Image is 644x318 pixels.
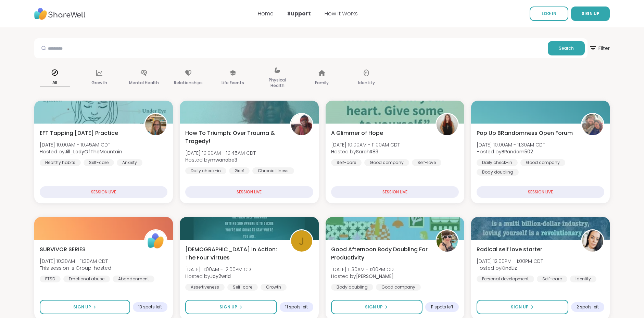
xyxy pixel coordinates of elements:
[477,129,573,137] span: Pop Up BRandomness Open Forum
[40,245,86,254] span: SURVIVOR SERIES
[185,284,225,291] div: Assertiveness
[331,300,422,314] button: Sign Up
[331,148,400,155] span: Hosted by
[185,300,277,314] button: Sign Up
[520,159,565,166] div: Good company
[40,300,130,314] button: Sign Up
[477,265,543,271] span: Hosted by
[331,273,396,280] span: Hosted by
[40,258,111,265] span: [DATE] 10:30AM - 11:30AM CDT
[91,79,107,87] p: Growth
[113,276,154,282] div: Abandonment
[477,148,545,155] span: Hosted by
[331,266,396,273] span: [DATE] 11:30AM - 1:00PM CDT
[210,273,231,280] b: Joy2wrld
[331,141,400,148] span: [DATE] 10:00AM - 11:00AM CDT
[477,300,568,314] button: Sign Up
[185,266,253,273] span: [DATE] 11:00AM - 12:00PM CDT
[376,284,421,291] div: Good company
[325,10,358,17] a: How It Works
[299,233,304,249] span: J
[577,304,599,310] span: 2 spots left
[34,4,86,23] img: ShareWell Nav Logo
[285,304,308,310] span: 11 spots left
[222,79,244,87] p: Life Events
[40,265,111,271] span: This session is Group-hosted
[437,114,458,135] img: SarahR83
[40,148,122,155] span: Hosted by
[291,114,312,135] img: mwanabe3
[40,159,81,166] div: Healthy habits
[331,159,362,166] div: Self-care
[252,167,294,174] div: Chronic Illness
[477,245,542,254] span: Radical self love starter
[117,159,142,166] div: Anxiety
[511,304,529,310] span: Sign Up
[570,276,596,282] div: Identity
[262,76,292,90] p: Physical Health
[412,159,441,166] div: Self-love
[356,273,394,280] b: [PERSON_NAME]
[365,304,383,310] span: Sign Up
[40,141,122,148] span: [DATE] 10:00AM - 10:45AM CDT
[437,230,458,252] img: Adrienne_QueenOfTheDawn
[431,304,453,310] span: 11 spots left
[582,114,603,135] img: BRandom502
[185,156,256,163] span: Hosted by
[145,230,166,252] img: ShareWell
[530,7,568,21] a: LOG IN
[185,245,282,262] span: [DEMOGRAPHIC_DATA] in Action: The Four Virtues
[477,169,519,176] div: Body doubling
[210,156,237,163] b: mwanabe3
[477,276,534,282] div: Personal development
[174,79,203,87] p: Relationships
[331,284,373,291] div: Body doubling
[571,7,610,21] button: SIGN UP
[129,79,159,87] p: Mental Health
[582,230,603,252] img: KindLiz
[559,45,574,51] span: Search
[548,41,585,55] button: Search
[40,276,61,282] div: PTSD
[185,129,282,145] span: How To Triumph: Over Trauma & Tragedy!
[477,186,604,198] div: SESSION LIVE
[258,10,274,17] a: Home
[73,304,91,310] span: Sign Up
[331,129,383,137] span: A Glimmer of Hope
[185,167,226,174] div: Daily check-in
[40,186,167,198] div: SESSION LIVE
[358,79,375,87] p: Identity
[477,258,543,265] span: [DATE] 12:00PM - 1:00PM CDT
[138,304,162,310] span: 13 spots left
[185,273,253,280] span: Hosted by
[145,114,166,135] img: Jill_LadyOfTheMountain
[477,159,518,166] div: Daily check-in
[219,304,237,310] span: Sign Up
[185,150,256,156] span: [DATE] 10:00AM - 10:45AM CDT
[261,284,287,291] div: Growth
[502,265,517,271] b: KindLiz
[542,11,556,16] span: LOG IN
[185,186,313,198] div: SESSION LIVE
[315,79,329,87] p: Family
[65,148,122,155] b: Jill_LadyOfTheMountain
[331,186,459,198] div: SESSION LIVE
[537,276,567,282] div: Self-care
[84,159,114,166] div: Self-care
[502,148,533,155] b: BRandom502
[63,276,110,282] div: Emotional abuse
[227,284,258,291] div: Self-care
[589,40,610,56] span: Filter
[589,38,610,58] button: Filter
[331,245,428,262] span: Good Afternoon Body Doubling For Productivity
[287,10,311,17] a: Support
[356,148,378,155] b: SarahR83
[364,159,409,166] div: Good company
[40,129,118,137] span: EFT Tapping [DATE] Practice
[477,141,545,148] span: [DATE] 10:00AM - 11:30AM CDT
[582,11,599,16] span: SIGN UP
[40,78,70,87] p: All
[229,167,250,174] div: Grief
